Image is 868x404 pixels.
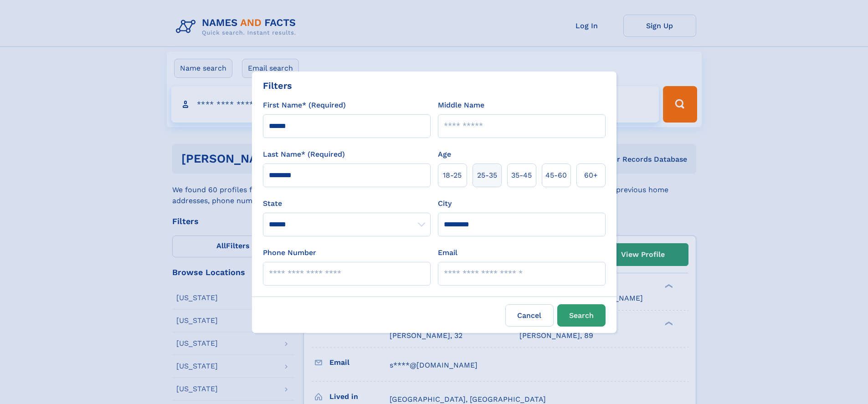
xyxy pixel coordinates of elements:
label: Last Name* (Required) [263,149,345,160]
label: Middle Name [438,100,484,111]
label: Phone Number [263,247,316,258]
span: 25‑35 [477,170,497,181]
span: 18‑25 [443,170,462,181]
label: Age [438,149,451,160]
label: City [438,198,452,209]
span: 45‑60 [545,170,567,181]
button: Search [557,304,606,327]
span: 35‑45 [511,170,532,181]
span: 60+ [584,170,598,181]
label: Email [438,247,457,258]
label: State [263,198,431,209]
label: Cancel [505,304,554,327]
div: Filters [263,79,292,92]
label: First Name* (Required) [263,100,346,111]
